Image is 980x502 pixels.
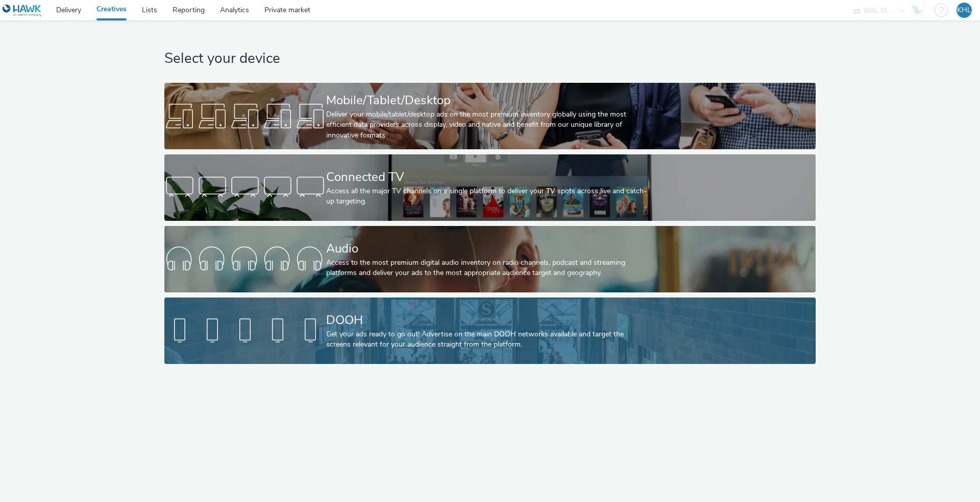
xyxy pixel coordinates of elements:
div: Access to the most premium digital audio inventory on radio channels, podcast and streaming platf... [326,258,650,279]
a: Mobile/Tablet/DesktopDeliver your mobile/tablet/desktop ads on the most premium inventory globall... [164,83,815,149]
div: Access all the major TV channels on a single platform to deliver your TV spots across live and ca... [326,186,650,207]
div: Mobile/Tablet/Desktop [326,92,650,109]
div: Deliver your mobile/tablet/desktop ads on the most premium inventory globally using the most effi... [326,109,650,141]
div: DOOH [326,311,650,329]
a: DOOHGet your ads ready to go out! Advertise on the main DOOH networks available and target the sc... [164,298,815,364]
div: Get your ads ready to go out! Advertise on the main DOOH networks available and target the screen... [326,329,650,350]
div: Audio [326,240,650,258]
a: Hawk Academy [910,2,929,18]
img: undefined Logo [3,4,42,17]
a: AudioAccess to the most premium digital audio inventory on radio channels, podcast and streaming ... [164,226,815,292]
div: KHL [957,3,971,18]
img: Hawk Academy [910,2,925,18]
h1: Select your device [164,49,815,69]
div: Connected TV [326,168,650,186]
a: Connected TVAccess all the major TV channels on a single platform to deliver your TV spots across... [164,154,815,221]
